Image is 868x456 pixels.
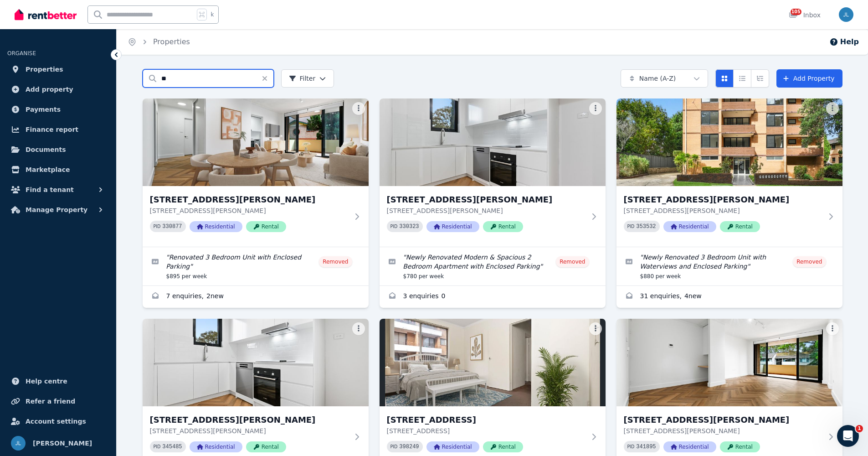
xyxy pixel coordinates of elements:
[352,322,365,335] button: More options
[387,414,586,426] h3: [STREET_ADDRESS]
[7,372,109,390] a: Help centre
[776,69,842,88] a: Add Property
[856,425,863,432] span: 1
[26,396,75,407] span: Refer a friend
[281,69,334,88] button: Filter
[616,98,842,186] img: 4/25 Charles St, Five Dock
[190,221,242,232] span: Residential
[627,444,635,449] small: PID
[621,69,708,88] button: Name (A-Z)
[663,441,716,452] span: Residential
[246,441,286,452] span: Rental
[715,69,734,88] button: Card view
[399,223,419,230] code: 330323
[380,286,606,308] a: Enquiries for 2/25 Charles Street, Five Dock
[7,60,109,78] a: Properties
[143,319,369,406] img: 5./25 Charles Street, Five Dock
[380,319,606,406] img: 5/1 Meadow Cres, Meadowbank
[715,69,769,88] div: View options
[636,444,656,450] code: 341895
[211,11,214,18] span: k
[7,100,109,119] a: Payments
[624,426,822,435] p: [STREET_ADDRESS][PERSON_NAME]
[387,426,586,435] p: [STREET_ADDRESS]
[426,441,479,452] span: Residential
[720,221,760,232] span: Rental
[829,36,859,47] button: Help
[26,84,73,95] span: Add property
[380,98,606,186] img: 2/25 Charles Street, Five Dock
[154,444,161,449] small: PID
[390,444,398,449] small: PID
[143,286,369,308] a: Enquiries for 1/25 Charles Street, Five Dock
[720,441,760,452] span: Rental
[7,392,109,410] a: Refer a friend
[390,224,398,229] small: PID
[616,286,842,308] a: Enquiries for 4/25 Charles St, Five Dock
[150,193,349,206] h3: [STREET_ADDRESS][PERSON_NAME]
[589,102,602,115] button: More options
[826,102,839,115] button: More options
[380,98,606,247] a: 2/25 Charles Street, Five Dock[STREET_ADDRESS][PERSON_NAME][STREET_ADDRESS][PERSON_NAME]PID 33032...
[7,50,36,57] span: ORGANISE
[26,64,63,75] span: Properties
[483,221,523,232] span: Rental
[837,425,859,447] iframe: Intercom live chat
[26,124,78,135] span: Finance report
[261,69,274,88] button: Clear search
[387,193,586,206] h3: [STREET_ADDRESS][PERSON_NAME]
[826,322,839,335] button: More options
[246,221,286,232] span: Rental
[387,206,586,215] p: [STREET_ADDRESS][PERSON_NAME]
[7,412,109,430] a: Account settings
[616,98,842,247] a: 4/25 Charles St, Five Dock[STREET_ADDRESS][PERSON_NAME][STREET_ADDRESS][PERSON_NAME]PID 353532Res...
[143,98,369,247] a: 1/25 Charles Street, Five Dock[STREET_ADDRESS][PERSON_NAME][STREET_ADDRESS][PERSON_NAME]PID 33087...
[352,102,365,115] button: More options
[839,7,853,22] img: Joanne Lau
[11,436,26,451] img: Joanne Lau
[150,206,349,215] p: [STREET_ADDRESS][PERSON_NAME]
[663,221,716,232] span: Residential
[7,120,109,139] a: Finance report
[624,206,822,215] p: [STREET_ADDRESS][PERSON_NAME]
[15,8,77,21] img: RentBetter
[26,376,67,387] span: Help centre
[616,247,842,285] a: Edit listing: Newly Renovated 3 Bedroom Unit with Waterviews and Enclosed Parking
[733,69,751,88] button: Compact list view
[483,441,523,452] span: Rental
[26,184,74,195] span: Find a tenant
[399,444,419,450] code: 398249
[7,201,109,219] button: Manage Property
[624,193,822,206] h3: [STREET_ADDRESS][PERSON_NAME]
[150,414,349,426] h3: [STREET_ADDRESS][PERSON_NAME]
[26,164,70,175] span: Marketplace
[190,441,242,452] span: Residential
[117,29,201,55] nav: Breadcrumb
[789,10,821,20] div: Inbox
[143,98,369,186] img: 1/25 Charles Street, Five Dock
[639,74,676,83] span: Name (A-Z)
[751,69,769,88] button: Expanded list view
[380,247,606,285] a: Edit listing: Newly Renovated Modern & Spacious 2 Bedroom Apartment with Enclosed Parking
[26,416,86,427] span: Account settings
[636,223,656,230] code: 353532
[162,444,182,450] code: 345485
[7,140,109,159] a: Documents
[7,80,109,98] a: Add property
[154,224,161,229] small: PID
[162,223,182,230] code: 330877
[624,414,822,426] h3: [STREET_ADDRESS][PERSON_NAME]
[627,224,635,229] small: PID
[26,104,61,115] span: Payments
[791,9,801,15] span: 105
[150,426,349,435] p: [STREET_ADDRESS][PERSON_NAME]
[26,204,87,215] span: Manage Property
[153,37,190,46] a: Properties
[7,181,109,199] button: Find a tenant
[426,221,479,232] span: Residential
[289,74,316,83] span: Filter
[7,161,109,179] a: Marketplace
[616,319,842,406] img: 6/25 Charles Street, Five Dock
[33,438,92,449] span: [PERSON_NAME]
[26,144,66,155] span: Documents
